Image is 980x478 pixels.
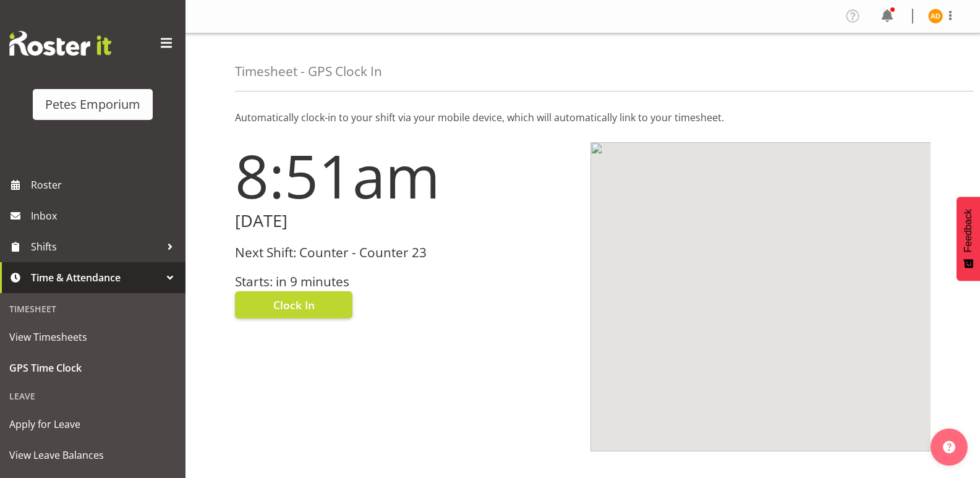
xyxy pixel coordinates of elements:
div: Petes Emporium [45,95,140,114]
span: View Leave Balances [9,446,176,464]
span: Inbox [31,207,179,225]
span: View Timesheets [9,328,176,346]
img: help-xxl-2.png [943,441,955,453]
a: View Timesheets [3,322,182,352]
h2: [DATE] [235,211,576,231]
div: Leave [3,383,182,409]
span: Roster [31,176,179,194]
img: amelia-denz7002.jpg [928,9,943,23]
h1: 8:51am [235,142,576,209]
span: GPS Time Clock [9,359,176,377]
p: Automatically clock-in to your shift via your mobile device, which will automatically link to you... [235,110,931,125]
span: Shifts [31,237,161,256]
span: Feedback [963,209,974,252]
a: Apply for Leave [3,409,182,440]
a: GPS Time Clock [3,352,182,383]
h4: Timesheet - GPS Clock In [235,64,382,79]
span: Apply for Leave [9,415,176,433]
h3: Next Shift: Counter - Counter 23 [235,245,576,260]
a: View Leave Balances [3,440,182,471]
h3: Starts: in 9 minutes [235,275,576,289]
button: Clock In [235,291,352,318]
img: Rosterit website logo [9,31,111,56]
span: Clock In [273,297,315,313]
span: Time & Attendance [31,268,161,287]
button: Feedback - Show survey [957,197,980,281]
div: Timesheet [3,296,182,322]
